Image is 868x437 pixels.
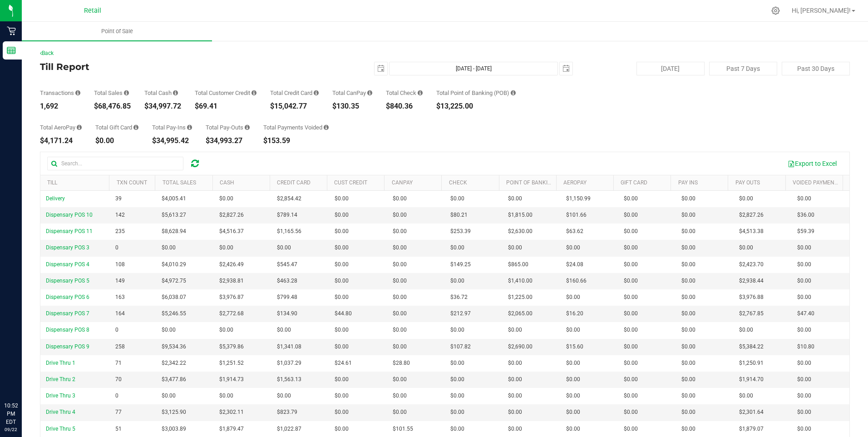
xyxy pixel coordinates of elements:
span: $15.60 [566,343,583,351]
span: $0.00 [393,260,407,269]
span: $0.00 [393,293,407,302]
span: $1,150.99 [566,194,591,203]
span: $0.00 [508,375,522,384]
span: $0.00 [624,375,638,384]
span: 71 [115,359,122,367]
span: $0.00 [335,260,349,269]
span: $789.14 [277,211,297,219]
span: $0.00 [797,194,811,203]
span: $2,690.00 [508,343,533,351]
span: $0.00 [508,392,522,400]
span: $823.79 [277,408,297,417]
div: $68,476.85 [94,103,131,110]
span: $2,938.44 [739,277,764,285]
span: $0.00 [797,293,811,302]
span: $0.00 [739,326,753,334]
div: $15,042.77 [270,103,319,110]
span: $10.80 [797,343,814,351]
button: Past 7 Days [709,62,777,75]
span: $0.00 [450,194,464,203]
span: $4,516.37 [219,227,244,236]
span: $0.00 [335,408,349,417]
span: $0.00 [219,326,233,334]
span: $2,827.26 [219,211,244,219]
span: 0 [115,392,118,400]
span: $1,410.00 [508,277,533,285]
span: Dispensary POS 6 [46,294,89,300]
span: $1,037.29 [277,359,301,367]
span: $0.00 [508,425,522,433]
a: Gift Card [621,179,647,186]
i: Sum of all successful, non-voided payment transaction amounts using check as the payment method. [418,90,423,96]
i: Sum of the successful, non-voided point-of-banking payment transaction amounts, both via payment ... [511,90,516,96]
span: 235 [115,227,125,236]
span: $0.00 [393,326,407,334]
span: $0.00 [797,243,811,252]
a: Check [449,179,467,186]
span: $0.00 [624,343,638,351]
span: 0 [115,243,118,252]
i: Sum of all successful, non-voided payment transaction amounts using credit card as the payment me... [314,90,319,96]
span: $0.00 [450,359,464,367]
span: $0.00 [681,326,695,334]
span: $0.00 [681,408,695,417]
span: $0.00 [681,260,695,269]
span: $0.00 [393,211,407,219]
p: 10:52 PM EDT [4,402,18,426]
span: $0.00 [450,392,464,400]
a: CanPay [392,179,413,186]
span: $1,914.73 [219,375,244,384]
span: $1,563.13 [277,375,301,384]
span: $253.39 [450,227,471,236]
button: [DATE] [636,62,705,75]
span: 77 [115,408,122,417]
span: $101.55 [393,425,413,433]
span: $0.00 [335,293,349,302]
a: Voided Payments [793,179,841,186]
div: Total Payments Voided [263,124,329,130]
span: $0.00 [508,359,522,367]
span: $0.00 [624,293,638,302]
span: Dispensary POS 11 [46,228,93,234]
div: $153.59 [263,137,329,144]
a: Credit Card [277,179,311,186]
span: Dispensary POS 9 [46,343,89,350]
span: $2,767.85 [739,309,764,318]
span: $0.00 [450,326,464,334]
span: $0.00 [335,343,349,351]
span: $0.00 [162,326,176,334]
span: $24.61 [335,359,352,367]
span: $0.00 [335,392,349,400]
span: $1,022.87 [277,425,301,433]
span: $1,225.00 [508,293,533,302]
i: Sum of all successful, non-voided cash payment transaction amounts (excluding tips and transactio... [173,90,178,96]
span: $0.00 [624,309,638,318]
span: $0.00 [335,425,349,433]
div: Total Cash [144,90,181,96]
button: Past 30 Days [782,62,850,75]
span: $0.00 [797,425,811,433]
span: Dispensary POS 4 [46,261,89,268]
span: $0.00 [681,243,695,252]
span: $6,038.07 [162,293,186,302]
div: $34,995.42 [152,137,192,144]
span: 0 [115,326,118,334]
span: $2,426.49 [219,260,244,269]
span: $2,854.42 [277,194,301,203]
div: $4,171.24 [40,137,82,144]
input: Search... [47,157,183,170]
span: $0.00 [681,343,695,351]
span: $0.00 [797,260,811,269]
span: $0.00 [681,194,695,203]
span: $1,251.52 [219,359,244,367]
span: $4,010.29 [162,260,186,269]
span: Dispensary POS 5 [46,278,89,284]
span: $160.66 [566,277,587,285]
span: $101.66 [566,211,587,219]
span: $0.00 [681,425,695,433]
span: $545.47 [277,260,297,269]
span: $0.00 [393,277,407,285]
div: $13,225.00 [436,103,516,110]
div: Total Gift Card [95,124,138,130]
inline-svg: Reports [7,46,16,55]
